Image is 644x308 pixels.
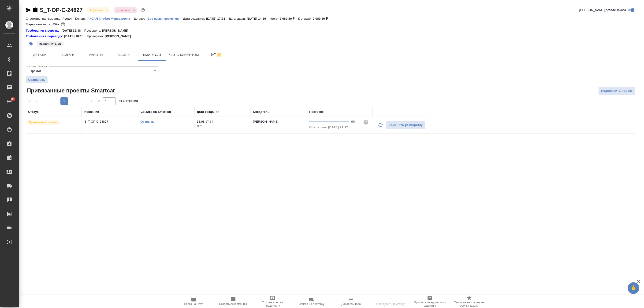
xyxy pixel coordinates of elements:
[29,120,57,125] p: Привязан к заказу
[147,17,183,20] p: Все языки кроме кит
[26,87,115,94] span: Привязанные проекты Smartcat
[63,17,75,20] p: Русал
[105,34,134,39] p: [PERSON_NAME]
[114,7,137,13] div: В работе
[29,52,51,58] span: Детали
[116,8,131,12] button: Срочный
[26,28,62,33] div: Нажми, чтобы открыть папку с инструкцией
[75,17,87,20] p: Клиент:
[313,17,331,20] p: 2 089,80 ₽
[26,7,31,13] button: Скопировать ссылку для ЯМессенджера
[52,22,60,26] p: 85%
[629,283,637,293] span: 🙏
[26,76,48,83] button: Сохранить
[26,39,36,49] button: Добавить тэг
[102,28,132,33] p: [PERSON_NAME]
[87,17,134,20] p: РУСАЛ Глобал Менеджмент
[628,282,639,294] button: 🙏
[197,110,219,114] div: Дата создания
[28,110,39,114] div: Статус
[26,34,64,39] div: Нажми, чтобы открыть папку с инструкцией
[87,34,105,39] p: Проверено:
[309,125,348,129] span: Обновлено [DATE] 21:12
[134,17,148,20] p: Договор:
[62,28,84,33] p: [DATE] 15:38
[140,7,146,13] button: Доп статусы указывают на важность/срочность заказа
[1,96,18,107] a: 83
[601,88,633,94] span: Подключить проект
[351,119,359,124] div: 0%
[60,21,66,27] button: 262.20 RUB;
[26,34,64,39] a: Требования к переводу:
[141,120,154,123] a: Открыть
[39,41,61,46] p: #закончить ск
[26,22,52,26] p: Маржинальность:
[205,52,227,58] span: Чат
[87,16,134,20] a: РУСАЛ Глобал Менеджмент
[386,121,425,129] button: Заменить разверстку
[147,16,183,20] a: Все языки кроме кит
[269,17,279,20] p: Итого:
[36,41,64,45] span: закончить ск
[26,17,63,20] p: Ответственная команда:
[113,52,135,58] span: Файлы
[84,119,136,124] p: S_T-OP-C-24827
[298,17,313,20] p: К оплате:
[141,110,171,114] div: Ссылка на Smartcat
[183,17,206,20] p: Дата создания:
[280,17,298,20] p: 2 089,80 ₽
[89,8,104,12] button: В работе
[40,7,83,13] a: S_T-OP-C-24827
[169,52,199,58] span: Чат с клиентом
[253,110,269,114] div: Создатель
[29,69,43,73] button: Трактат
[598,87,635,95] button: Подключить проект
[141,52,164,58] span: Smartcat
[33,7,38,13] button: Скопировать ссылку
[229,17,247,20] p: Дата сдачи:
[84,110,99,114] div: Название
[216,52,222,58] svg: Отписаться
[64,34,87,39] p: [DATE] 10:15
[197,120,205,123] p: 18.08,
[247,17,270,20] p: [DATE] 14:30
[253,120,279,123] p: [PERSON_NAME]
[375,119,386,131] button: Обновить прогресс
[84,28,102,33] p: Проверено:
[197,124,248,129] p: 2025
[85,52,107,58] span: Работы
[26,28,62,33] a: Требования к верстке:
[8,97,17,102] span: 83
[309,110,324,114] div: Прогресс
[57,52,79,58] span: Услуги
[119,98,138,105] span: из 1 страниц
[86,7,110,13] div: В работе
[28,77,45,82] span: Сохранить
[26,66,159,75] div: Трактат
[579,8,626,12] span: [PERSON_NAME] детали заказа
[205,120,213,123] p: 17:34
[389,122,423,128] span: Заменить разверстку
[206,17,229,20] p: [DATE] 17:31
